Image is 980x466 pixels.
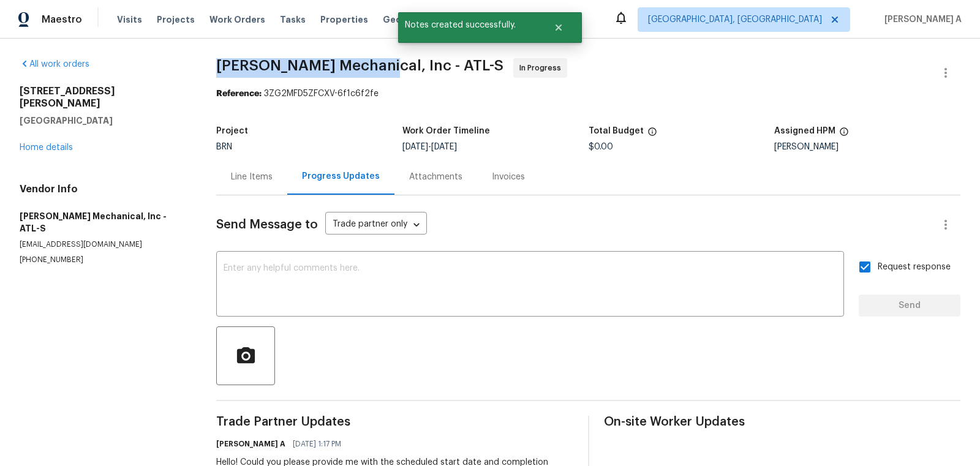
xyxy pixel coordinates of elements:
[293,438,341,450] span: [DATE] 1:17 PM
[20,143,73,152] a: Home details
[402,143,428,151] span: [DATE]
[402,143,457,151] span: -
[216,219,318,231] span: Send Message to
[648,13,822,26] span: [GEOGRAPHIC_DATA], [GEOGRAPHIC_DATA]
[589,143,613,151] span: $0.00
[774,127,835,135] h5: Assigned HPM
[216,58,503,73] span: [PERSON_NAME] Mechanical, Inc - ATL-S
[216,127,248,135] h5: Project
[20,239,187,250] p: [EMAIL_ADDRESS][DOMAIN_NAME]
[42,13,82,26] span: Maestro
[519,62,566,74] span: In Progress
[20,85,187,110] h2: [STREET_ADDRESS][PERSON_NAME]
[216,143,232,151] span: BRN
[402,127,490,135] h5: Work Order Timeline
[538,15,579,40] button: Close
[325,215,427,235] div: Trade partner only
[604,416,960,428] span: On-site Worker Updates
[492,171,525,183] div: Invoices
[216,89,262,98] b: Reference:
[157,13,195,26] span: Projects
[839,127,849,143] span: The hpm assigned to this work order.
[20,255,187,265] p: [PHONE_NUMBER]
[216,88,960,100] div: 3ZG2MFD5ZFCXV-6f1c6f2fe
[209,13,265,26] span: Work Orders
[20,60,89,69] a: All work orders
[398,12,538,38] span: Notes created successfully.
[231,171,273,183] div: Line Items
[302,170,380,182] div: Progress Updates
[280,15,306,24] span: Tasks
[409,171,462,183] div: Attachments
[216,438,285,450] h6: [PERSON_NAME] A
[216,416,573,428] span: Trade Partner Updates
[320,13,368,26] span: Properties
[647,127,657,143] span: The total cost of line items that have been proposed by Opendoor. This sum includes line items th...
[774,143,960,151] div: [PERSON_NAME]
[383,13,462,26] span: Geo Assignments
[880,13,962,26] span: [PERSON_NAME] A
[589,127,644,135] h5: Total Budget
[20,183,187,195] h4: Vendor Info
[20,115,187,127] h5: [GEOGRAPHIC_DATA]
[117,13,142,26] span: Visits
[20,210,187,235] h5: [PERSON_NAME] Mechanical, Inc - ATL-S
[878,261,951,274] span: Request response
[431,143,457,151] span: [DATE]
